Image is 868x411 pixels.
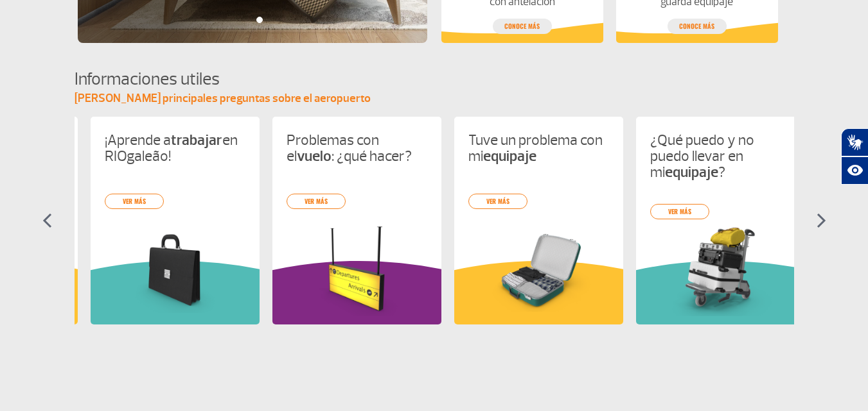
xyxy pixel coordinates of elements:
img: problema-bagagem.png [468,224,609,316]
img: verdeInformacoesUteis.svg [91,261,260,324]
strong: equipaje [665,163,718,181]
a: conoce más [668,19,727,34]
p: [PERSON_NAME] principales preguntas sobre el aeropuerto [75,91,794,106]
p: ¡Aprende a en RIOgaleão! [105,132,245,164]
strong: vuelo [297,147,332,165]
button: Abrir tradutor de língua de sinais. [841,128,868,156]
img: seta-direita [817,213,826,228]
a: ver más [650,204,709,219]
a: ver más [105,194,164,209]
img: verdeInformacoesUteis.svg [636,261,805,324]
p: Tuve un problema con mi [468,132,609,164]
h4: Informaciones utiles [75,67,794,91]
img: card%20informa%C3%A7%C3%B5es%202.png [105,224,245,316]
a: ver más [468,194,527,209]
p: ¿Qué puedo y no puedo llevar en mi ? [650,132,791,180]
img: card%20informa%C3%A7%C3%B5es%205.png [287,224,427,316]
strong: equipaje [483,147,536,165]
img: seta-esquerda [42,213,52,228]
button: Abrir recursos assistivos. [841,156,868,185]
a: conoce más [493,19,552,34]
a: ver más [287,194,346,209]
img: amareloInformacoesUteis.svg [454,261,623,324]
strong: trabajar [171,131,222,149]
img: card%20informa%C3%A7%C3%B5es%201.png [650,224,791,316]
p: Problemas con el : ¿qué hacer? [287,132,427,164]
div: Plugin de acessibilidade da Hand Talk. [841,128,868,185]
img: roxoInformacoesUteis.svg [272,261,441,324]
